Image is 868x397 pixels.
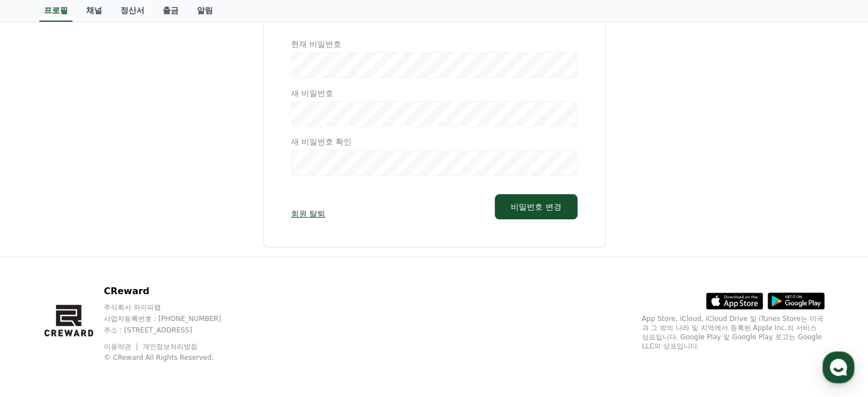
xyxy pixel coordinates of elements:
a: 홈 [3,302,75,331]
p: 주소 : [STREET_ADDRESS] [104,326,243,335]
a: 대화 [75,302,147,331]
span: 설정 [176,319,190,328]
a: 설정 [147,302,219,331]
p: 사업자등록번호 : [PHONE_NUMBER] [104,314,243,323]
p: App Store, iCloud, iCloud Drive 및 iTunes Store는 미국과 그 밖의 나라 및 지역에서 등록된 Apple Inc.의 서비스 상표입니다. Goo... [642,314,825,351]
a: 이용약관 [104,343,140,351]
a: 개인정보처리방침 [143,343,197,351]
span: 대화 [104,320,118,329]
a: 회원 탈퇴 [291,208,325,219]
p: 주식회사 와이피랩 [104,303,243,312]
button: 비밀번호 변경 [495,194,577,219]
span: 홈 [36,319,43,328]
p: © CReward All Rights Reserved. [104,353,243,362]
p: CReward [104,284,243,298]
